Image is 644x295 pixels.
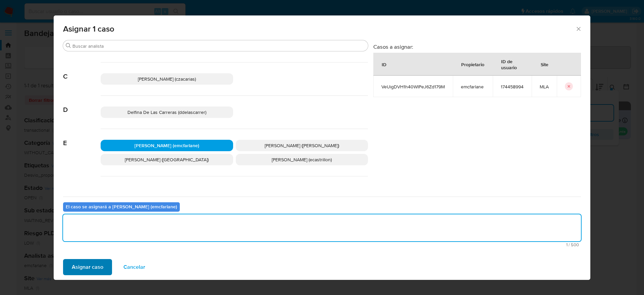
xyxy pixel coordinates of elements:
[63,129,101,147] span: E
[123,260,145,275] span: Cancelar
[493,53,531,75] div: ID de usuario
[125,156,209,163] span: [PERSON_NAME] ([GEOGRAPHIC_DATA])
[63,25,575,33] span: Asignar 1 caso
[63,62,101,81] span: C
[533,56,556,72] div: Site
[236,140,368,151] div: [PERSON_NAME] ([PERSON_NAME])
[138,76,196,82] span: [PERSON_NAME] (czacarias)
[575,26,581,32] button: Cerrar ventana
[135,142,199,149] span: [PERSON_NAME] (emcfarlane)
[65,243,579,247] span: Máximo 500 caracteres
[374,56,394,72] div: ID
[101,107,233,118] div: Delfina De Las Carreras (ddelascarrer)
[72,43,365,49] input: Buscar analista
[115,259,154,275] button: Cancelar
[66,203,177,210] b: El caso se asignará a [PERSON_NAME] (emcfarlane)
[101,140,233,151] div: [PERSON_NAME] (emcfarlane)
[127,109,206,116] span: Delfina De Las Carreras (ddelascarrer)
[63,176,101,195] span: F
[101,73,233,85] div: [PERSON_NAME] (czacarias)
[63,259,112,275] button: Asignar caso
[272,156,332,163] span: [PERSON_NAME] (ecastrillon)
[66,43,71,48] button: Buscar
[265,142,339,149] span: [PERSON_NAME] ([PERSON_NAME])
[236,154,368,165] div: [PERSON_NAME] (ecastrillon)
[373,43,581,50] h3: Casos a asignar:
[461,84,485,90] span: emcfarlane
[381,84,445,90] span: VeUigDVH1h40WlPeJ6Zd179M
[101,154,233,165] div: [PERSON_NAME] ([GEOGRAPHIC_DATA])
[540,84,549,90] span: MLA
[565,82,573,90] button: icon-button
[501,84,524,90] span: 174458994
[72,260,103,275] span: Asignar caso
[54,15,590,280] div: assign-modal
[453,56,492,72] div: Propietario
[63,96,101,114] span: D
